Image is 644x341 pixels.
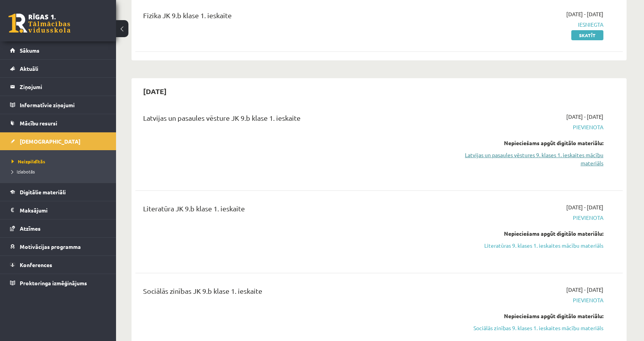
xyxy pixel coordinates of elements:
legend: Ziņojumi [20,78,106,96]
a: Proktoringa izmēģinājums [10,274,106,292]
span: Konferences [20,261,52,268]
span: [DATE] - [DATE] [566,203,603,211]
span: Pievienota [458,214,603,222]
a: Sociālās zinības 9. klases 1. ieskaites mācību materiāls [458,324,603,332]
div: Latvijas un pasaules vēsture JK 9.b klase 1. ieskaite [143,113,446,127]
a: Atzīmes [10,219,106,237]
a: Sākums [10,41,106,59]
span: Iesniegta [458,21,603,29]
a: Aktuāli [10,60,106,77]
span: Pievienota [458,123,603,131]
span: Neizpildītās [12,158,45,165]
span: Motivācijas programma [20,243,81,250]
span: Proktoringa izmēģinājums [20,279,87,286]
h2: [DATE] [135,82,174,100]
div: Nepieciešams apgūt digitālo materiālu: [458,230,603,238]
span: Aktuāli [20,65,38,72]
a: Izlabotās [12,168,108,175]
a: Maksājumi [10,201,106,219]
span: Izlabotās [12,168,35,175]
span: Sākums [20,47,39,54]
a: Ziņojumi [10,78,106,96]
div: Literatūra JK 9.b klase 1. ieskaite [143,203,446,218]
span: Pievienota [458,296,603,304]
span: [DATE] - [DATE] [566,10,603,18]
span: [DEMOGRAPHIC_DATA] [20,138,80,145]
span: [DATE] - [DATE] [566,113,603,121]
a: Latvijas un pasaules vēstures 9. klases 1. ieskaites mācību materiāls [458,151,603,167]
span: [DATE] - [DATE] [566,286,603,294]
span: Digitālie materiāli [20,188,66,195]
legend: Maksājumi [20,201,106,219]
div: Sociālās zinības JK 9.b klase 1. ieskaite [143,286,446,300]
span: Atzīmes [20,225,41,232]
a: Informatīvie ziņojumi [10,96,106,114]
div: Nepieciešams apgūt digitālo materiālu: [458,312,603,320]
a: Konferences [10,256,106,274]
a: Mācību resursi [10,114,106,132]
div: Nepieciešams apgūt digitālo materiālu: [458,139,603,147]
a: [DEMOGRAPHIC_DATA] [10,132,106,150]
a: Skatīt [571,30,603,40]
span: Mācību resursi [20,120,57,127]
a: Digitālie materiāli [10,183,106,201]
a: Motivācijas programma [10,238,106,255]
div: Fizika JK 9.b klase 1. ieskaite [143,10,446,24]
a: Literatūras 9. klases 1. ieskaites mācību materiāls [458,242,603,250]
a: Neizpildītās [12,158,108,165]
a: Rīgas 1. Tālmācības vidusskola [9,14,70,33]
legend: Informatīvie ziņojumi [20,96,106,114]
